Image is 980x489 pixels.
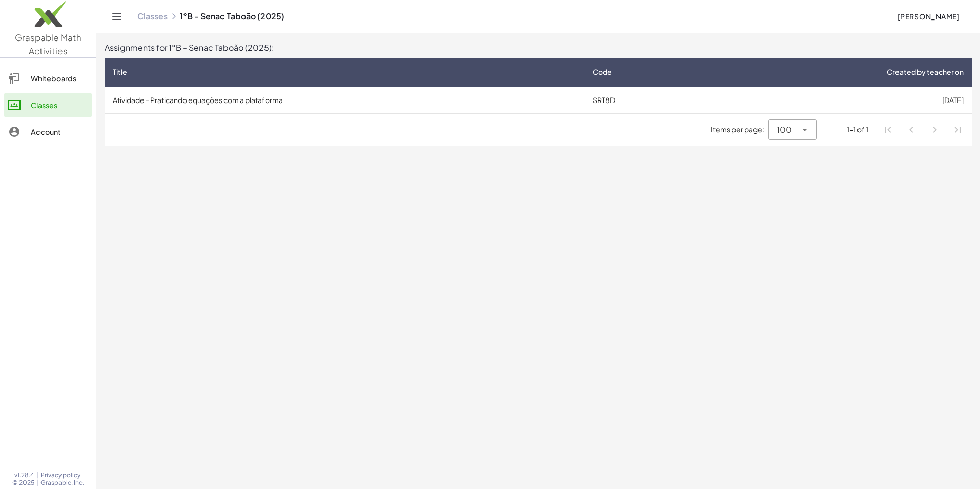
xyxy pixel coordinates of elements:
[36,479,38,487] span: |
[31,126,88,138] div: Account
[584,87,704,113] td: SRT8D
[4,119,92,144] a: Account
[4,66,92,91] a: Whiteboards
[105,42,972,54] div: Assignments for 1°B - Senac Taboão (2025):
[876,118,970,141] nav: Pagination Navigation
[14,471,34,479] span: v1.28.4
[105,87,584,113] td: Atividade - Praticando equações com a plataforma
[31,72,88,85] div: Whiteboards
[36,471,38,479] span: |
[109,8,125,25] button: Toggle navigation
[113,67,127,77] span: Title
[897,12,959,21] span: [PERSON_NAME]
[12,479,34,487] span: © 2025
[887,67,964,77] span: Created by teacher on
[40,479,84,487] span: Graspable, Inc.
[31,99,88,111] div: Classes
[137,11,168,22] a: Classes
[711,124,768,135] span: Items per page:
[4,93,92,117] a: Classes
[40,471,84,479] a: Privacy policy
[847,124,868,135] div: 1-1 of 1
[593,67,612,77] span: Code
[777,124,792,136] span: 100
[889,7,968,26] button: [PERSON_NAME]
[15,32,81,56] span: Graspable Math Activities
[704,87,972,113] td: [DATE]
